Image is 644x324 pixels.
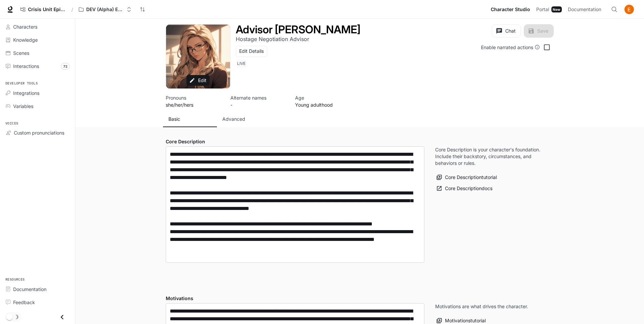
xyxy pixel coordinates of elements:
[166,25,230,88] div: Avatar image
[61,63,70,70] span: 72
[3,34,72,46] a: Knowledge
[3,47,72,59] a: Scenes
[166,101,222,108] p: she/her/hers
[3,60,72,72] a: Interactions
[166,146,424,263] div: label
[568,5,601,14] span: Documentation
[13,49,29,57] span: Scenes
[534,3,565,16] a: PortalNew
[492,24,521,38] button: Chat
[491,5,530,14] span: Character Studio
[136,3,149,16] button: Sync workspaces
[18,3,69,16] a: Crisis Unit Episode 1
[166,94,222,101] p: Pronouns
[608,3,621,16] button: Open Command Menu
[3,127,72,139] a: Custom pronunciations
[230,94,287,101] p: Alternate names
[187,75,210,86] button: Edit
[166,25,230,88] button: Open character avatar dialog
[166,94,222,108] button: Open character details dialog
[236,60,248,70] button: Open character details dialog
[55,310,70,324] button: Close drawer
[551,6,562,12] div: New
[166,295,424,302] h4: Motivations
[435,183,494,194] a: Core Descriptiondocs
[13,286,46,293] span: Documentation
[230,101,287,108] p: -
[13,63,39,70] span: Interactions
[69,6,76,13] div: /
[13,89,39,97] span: Integrations
[295,101,352,108] p: Young adulthood
[236,60,248,68] span: LIVE
[3,283,72,295] a: Documentation
[236,46,267,57] button: Edit Details
[13,299,35,306] span: Feedback
[536,5,549,14] span: Portal
[28,7,66,12] span: Crisis Unit Episode 1
[13,103,33,110] span: Variables
[222,116,245,122] p: Advanced
[3,100,72,112] a: Variables
[488,3,533,16] a: Character Studio
[230,94,287,108] button: Open character details dialog
[6,313,13,320] span: Dark mode toggle
[236,35,309,43] button: Open character details dialog
[14,129,64,136] span: Custom pronunciations
[166,138,424,145] h4: Core Description
[236,36,309,42] p: Hostage Negotiation Advisor
[3,296,72,308] a: Feedback
[3,87,72,99] a: Integrations
[236,24,360,35] button: Open character details dialog
[86,7,124,12] p: DEV (Alpha) Episode 1 - Crisis Unit
[481,44,540,51] div: Enable narrated actions
[13,36,38,43] span: Knowledge
[236,23,360,36] h1: Advisor [PERSON_NAME]
[13,23,37,30] span: Characters
[624,5,634,14] img: User avatar
[76,3,134,16] button: Open workspace menu
[295,94,352,108] button: Open character details dialog
[435,172,498,183] button: Core Descriptiontutorial
[295,94,352,101] p: Age
[622,3,636,16] button: User avatar
[565,3,606,16] a: Documentation
[435,146,543,167] p: Core Description is your character's foundation. Include their backstory, circumstances, and beha...
[237,61,246,66] p: LIVE
[3,21,72,33] a: Characters
[168,116,180,122] p: Basic
[435,303,528,310] p: Motivations are what drives the character.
